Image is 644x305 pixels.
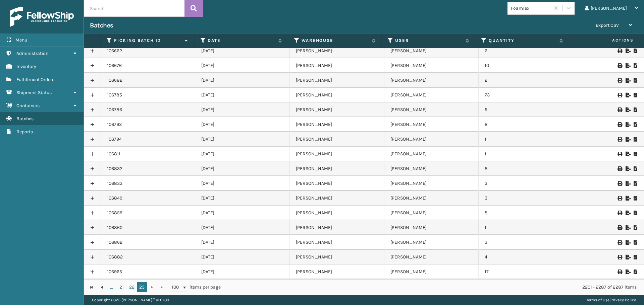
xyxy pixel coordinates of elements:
[172,282,221,292] span: items per page
[384,206,479,220] td: [PERSON_NAME]
[384,73,479,88] td: [PERSON_NAME]
[618,225,622,230] i: Print Picklist Labels
[101,73,196,88] td: 106682
[596,22,619,28] span: Export CSV
[101,206,196,220] td: 106859
[384,250,479,264] td: [PERSON_NAME]
[384,176,479,191] td: [PERSON_NAME]
[618,107,622,112] i: Print Picklist Labels
[626,240,630,245] i: Export to .xls
[618,49,622,53] i: Print Picklist Labels
[618,270,622,274] i: Print Picklist Labels
[290,117,384,132] td: [PERSON_NAME]
[479,58,573,73] td: 10
[384,220,479,235] td: [PERSON_NAME]
[634,107,638,112] i: Print Picklist
[195,102,290,117] td: [DATE]
[634,93,638,97] i: Print Picklist
[634,270,638,274] i: Print Picklist
[302,37,369,44] label: Warehouse
[634,78,638,83] i: Print Picklist
[634,211,638,215] i: Print Picklist
[127,282,137,292] a: 22
[16,116,34,122] span: Batches
[618,166,622,171] i: Print Picklist Labels
[15,37,27,43] span: Menu
[97,282,107,292] a: Go to the previous page
[101,176,196,191] td: 106833
[626,122,630,127] i: Export to .xls
[195,58,290,73] td: [DATE]
[634,225,638,230] i: Print Picklist
[290,88,384,102] td: [PERSON_NAME]
[195,88,290,102] td: [DATE]
[618,211,622,215] i: Print Picklist Labels
[618,181,622,186] i: Print Picklist Labels
[16,129,33,135] span: Reports
[479,147,573,161] td: 1
[634,137,638,142] i: Print Picklist
[618,240,622,245] i: Print Picklist Labels
[618,196,622,201] i: Print Picklist Labels
[384,44,479,58] td: [PERSON_NAME]
[195,132,290,147] td: [DATE]
[290,206,384,220] td: [PERSON_NAME]
[195,73,290,88] td: [DATE]
[290,264,384,279] td: [PERSON_NAME]
[571,35,638,46] span: Actions
[626,49,630,53] i: Export to .xls
[195,191,290,206] td: [DATE]
[618,152,622,156] i: Print Picklist Labels
[618,255,622,259] i: Print Picklist Labels
[479,220,573,235] td: 1
[195,235,290,250] td: [DATE]
[114,37,181,44] label: Picking batch ID
[618,137,622,142] i: Print Picklist Labels
[230,284,637,291] div: 2201 - 2287 of 2287 items
[195,147,290,161] td: [DATE]
[626,152,630,156] i: Export to .xls
[618,122,622,127] i: Print Picklist Labels
[384,132,479,147] td: [PERSON_NAME]
[479,88,573,102] td: 73
[92,295,169,305] p: Copyright 2023 [PERSON_NAME]™ v 1.0.188
[290,58,384,73] td: [PERSON_NAME]
[101,147,196,161] td: 106811
[384,161,479,176] td: [PERSON_NAME]
[290,132,384,147] td: [PERSON_NAME]
[101,102,196,117] td: 106786
[634,255,638,259] i: Print Picklist
[384,117,479,132] td: [PERSON_NAME]
[395,37,462,44] label: User
[626,107,630,112] i: Export to .xls
[618,63,622,68] i: Print Picklist Labels
[384,264,479,279] td: [PERSON_NAME]
[290,191,384,206] td: [PERSON_NAME]
[195,264,290,279] td: [DATE]
[626,93,630,97] i: Export to .xls
[626,78,630,83] i: Export to .xls
[634,196,638,201] i: Print Picklist
[479,206,573,220] td: 8
[16,90,52,95] span: Shipment Status
[101,191,196,206] td: 106849
[511,5,551,12] div: FoamTex
[290,73,384,88] td: [PERSON_NAME]
[610,298,636,302] a: Privacy Policy
[384,58,479,73] td: [PERSON_NAME]
[290,176,384,191] td: [PERSON_NAME]
[626,137,630,142] i: Export to .xls
[87,282,97,292] a: Go to the first page
[101,132,196,147] td: 106794
[101,117,196,132] td: 106793
[384,88,479,102] td: [PERSON_NAME]
[384,102,479,117] td: [PERSON_NAME]
[172,284,182,291] span: 100
[479,73,573,88] td: 2
[290,44,384,58] td: [PERSON_NAME]
[479,44,573,58] td: 6
[479,264,573,279] td: 17
[618,78,622,83] i: Print Picklist Labels
[101,58,196,73] td: 106676
[16,51,48,56] span: Administration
